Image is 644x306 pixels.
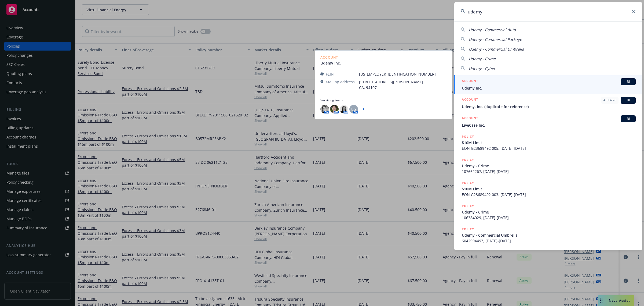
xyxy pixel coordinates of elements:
h5: POLICY [462,203,474,209]
span: BI [623,98,634,103]
a: POLICY$10M LimitEON G23689492 005, [DATE]-[DATE] [454,131,642,154]
a: ACCOUNTBILiveCase Inc. [454,112,642,131]
span: Udemy - Crime [462,209,636,215]
a: POLICYUdemy - Commercial Umbrella6042904493, [DATE]-[DATE] [454,223,642,247]
span: 106384029, [DATE]-[DATE] [462,215,636,220]
span: $10M Limit [462,140,636,145]
span: EON G23689492 003, [DATE]-[DATE] [462,192,636,197]
span: Archived [603,98,616,103]
span: $10M Limit [462,186,636,192]
span: BI [623,79,634,84]
span: Udemy, Inc. (duplicate for reference) [462,104,636,109]
span: Udemy - Commercial Umbrella [469,47,524,52]
h5: ACCOUNT [462,115,478,122]
span: Udemy - Commercial Umbrella [462,232,636,238]
h5: POLICY [462,134,474,139]
h5: POLICY [462,180,474,186]
h5: POLICY [462,226,474,232]
input: Search... [454,2,642,21]
h5: ACCOUNT [462,78,478,85]
span: 107662267, [DATE]-[DATE] [462,169,636,174]
span: LiveCase Inc. [462,122,636,128]
a: POLICY$10M LimitEON G23689492 003, [DATE]-[DATE] [454,177,642,200]
a: ACCOUNTArchivedBIUdemy, Inc. (duplicate for reference) [454,94,642,112]
span: Udemy - Crime [462,163,636,169]
span: Udemy Inc. [462,85,636,91]
span: Udemy - Cyber [469,66,495,71]
span: Udemy - Commercial Package [469,37,522,42]
h5: POLICY [462,157,474,162]
a: POLICYUdemy - Crime106384029, [DATE]-[DATE] [454,200,642,223]
h5: ACCOUNT [462,97,478,103]
a: ACCOUNTBIUdemy Inc. [454,75,642,94]
span: Udemy - Commercial Auto [469,27,516,32]
span: 6042904493, [DATE]-[DATE] [462,238,636,244]
a: POLICYUdemy - Crime107662267, [DATE]-[DATE] [454,154,642,177]
span: Udemy - Crime [469,56,496,61]
span: BI [623,116,634,121]
span: EON G23689492 005, [DATE]-[DATE] [462,145,636,151]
